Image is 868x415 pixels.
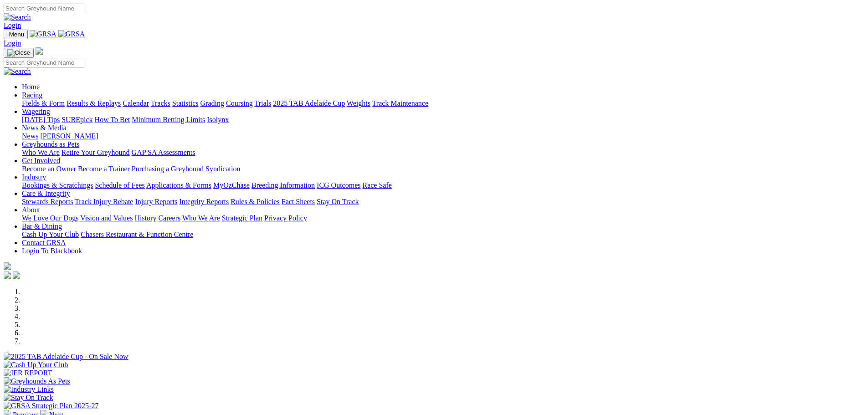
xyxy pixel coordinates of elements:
a: 2025 TAB Adelaide Cup [273,99,345,107]
img: Stay On Track [4,394,53,402]
a: Home [22,83,40,91]
a: Strategic Plan [222,214,262,222]
a: Wagering [22,108,50,115]
a: Fields & Form [22,99,65,107]
a: Rules & Policies [231,198,280,205]
a: Integrity Reports [179,198,229,205]
a: Weights [347,99,370,107]
a: Bookings & Scratchings [22,181,93,189]
a: Stewards Reports [22,198,73,205]
a: Become a Trainer [78,165,130,173]
a: Bar & Dining [22,222,62,230]
a: Syndication [205,165,240,173]
a: Track Maintenance [372,99,428,107]
img: GRSA [58,30,85,38]
a: Vision and Values [80,214,133,222]
a: Careers [158,214,180,222]
a: Login [4,39,21,47]
div: Wagering [22,116,864,124]
a: How To Bet [95,116,130,123]
div: Racing [22,99,864,108]
img: logo-grsa-white.png [4,262,11,270]
div: Greyhounds as Pets [22,149,864,157]
img: twitter.svg [13,272,20,279]
img: logo-grsa-white.png [36,47,43,55]
a: [PERSON_NAME] [40,132,98,140]
div: Industry [22,181,864,190]
img: facebook.svg [4,272,11,279]
a: Breeding Information [252,181,315,189]
img: IER REPORT [4,369,52,377]
a: Get Involved [22,157,60,164]
a: Applications & Forms [146,181,211,189]
img: Greyhounds As Pets [4,377,70,385]
button: Toggle navigation [4,30,28,39]
a: Industry [22,173,46,181]
a: Who We Are [182,214,220,222]
a: Racing [22,91,42,99]
img: GRSA Strategic Plan 2025-27 [4,402,98,410]
img: Close [7,49,30,56]
a: Retire Your Greyhound [62,149,130,156]
a: Schedule of Fees [95,181,144,189]
div: Care & Integrity [22,198,864,206]
a: Purchasing a Greyhound [132,165,204,173]
a: ICG Outcomes [317,181,360,189]
img: Search [4,67,31,76]
input: Search [4,58,84,67]
a: Login [4,21,21,29]
a: History [134,214,156,222]
a: Stay On Track [317,198,359,205]
a: Cash Up Your Club [22,231,79,238]
a: News [22,132,38,140]
img: 2025 TAB Adelaide Cup - On Sale Now [4,353,128,361]
img: Search [4,13,31,21]
a: Login To Blackbook [22,247,82,255]
a: Care & Integrity [22,190,70,197]
a: Chasers Restaurant & Function Centre [81,231,193,238]
img: Industry Links [4,385,54,394]
div: News & Media [22,132,864,140]
a: Injury Reports [135,198,177,205]
a: Trials [254,99,271,107]
button: Toggle navigation [4,48,34,58]
a: Privacy Policy [264,214,307,222]
a: Isolynx [207,116,229,123]
a: About [22,206,40,214]
a: Greyhounds as Pets [22,140,79,148]
a: We Love Our Dogs [22,214,78,222]
a: Results & Replays [67,99,121,107]
a: MyOzChase [213,181,250,189]
span: Menu [9,31,24,38]
div: About [22,214,864,222]
a: Track Injury Rebate [75,198,133,205]
a: Race Safe [362,181,391,189]
a: Become an Owner [22,165,76,173]
div: Get Involved [22,165,864,173]
a: Minimum Betting Limits [132,116,205,123]
a: Statistics [172,99,199,107]
a: SUREpick [62,116,92,123]
input: Search [4,4,84,13]
a: Calendar [123,99,149,107]
a: GAP SA Assessments [132,149,195,156]
a: News & Media [22,124,67,132]
img: Cash Up Your Club [4,361,68,369]
a: Fact Sheets [282,198,315,205]
a: Who We Are [22,149,60,156]
a: Coursing [226,99,253,107]
img: GRSA [30,30,56,38]
a: Contact GRSA [22,239,66,246]
a: Tracks [151,99,170,107]
a: Grading [200,99,224,107]
a: [DATE] Tips [22,116,60,123]
div: Bar & Dining [22,231,864,239]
